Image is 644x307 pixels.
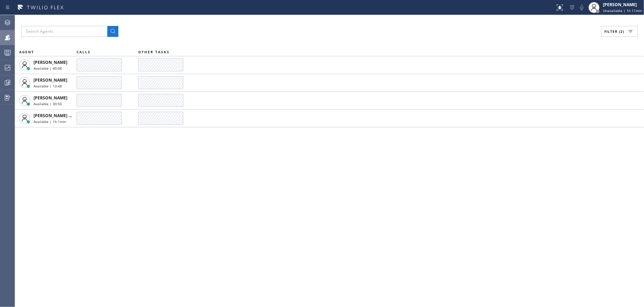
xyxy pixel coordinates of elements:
[603,2,642,8] div: [PERSON_NAME]
[34,113,85,118] span: [PERSON_NAME] Guingos
[34,101,62,106] span: Available | 30:50
[34,59,67,65] span: [PERSON_NAME]
[34,66,62,71] span: Available | 40:08
[34,119,66,124] span: Available | 1h 1min
[77,50,91,54] span: CALLS
[21,26,107,37] input: Search Agents
[34,95,67,101] span: [PERSON_NAME]
[601,26,638,37] button: Filter (2)
[34,77,67,83] span: [PERSON_NAME]
[577,3,587,12] button: Mute
[603,8,642,13] span: Unavailable | 1h 11min
[19,50,34,54] span: AGENT
[34,84,62,88] span: Available | 13:48
[138,50,170,54] span: OTHER TASKS
[604,29,624,34] span: Filter (2)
